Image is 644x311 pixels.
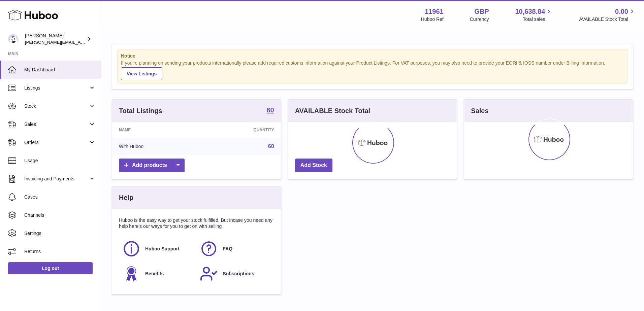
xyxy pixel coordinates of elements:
[421,16,444,23] div: Huboo Ref
[121,53,624,59] strong: Notice
[24,212,96,218] span: Channels
[8,262,93,274] a: Log out
[24,121,89,128] span: Sales
[470,16,489,23] div: Currency
[24,230,96,237] span: Settings
[515,7,553,23] a: 10,638.84 Total sales
[515,7,545,16] span: 10,638.84
[523,16,553,23] span: Total sales
[24,248,96,255] span: Returns
[474,7,489,16] strong: GBP
[24,67,96,73] span: My Dashboard
[200,240,270,258] a: FAQ
[266,107,274,113] strong: 60
[615,7,628,16] span: 0.00
[24,194,96,200] span: Cases
[471,106,488,115] h3: Sales
[25,33,86,45] div: [PERSON_NAME]
[112,138,201,155] td: With Huboo
[122,240,193,258] a: Huboo Support
[295,159,332,172] a: Add Stock
[119,106,162,115] h3: Total Listings
[24,103,89,109] span: Stock
[8,34,18,44] img: raghav@transformative.in
[145,246,180,252] span: Huboo Support
[24,85,89,91] span: Listings
[25,39,135,45] span: [PERSON_NAME][EMAIL_ADDRESS][DOMAIN_NAME]
[119,193,133,202] h3: Help
[121,67,162,80] a: View Listings
[24,139,89,146] span: Orders
[24,158,96,164] span: Usage
[223,271,254,277] span: Subscriptions
[295,106,370,115] h3: AVAILABLE Stock Total
[200,265,270,283] a: Subscriptions
[579,7,636,23] a: 0.00 AVAILABLE Stock Total
[24,176,89,182] span: Invoicing and Payments
[223,246,232,252] span: FAQ
[579,16,636,23] span: AVAILABLE Stock Total
[122,265,193,283] a: Benefits
[121,60,624,80] div: If you're planning on sending your products internationally please add required customs informati...
[119,217,274,230] p: Huboo is the easy way to get your stock fulfilled. But incase you need any help here's our ways f...
[119,159,185,172] a: Add products
[268,143,274,149] a: 60
[425,7,444,16] strong: 11961
[201,122,281,138] th: Quantity
[145,271,164,277] span: Benefits
[112,122,201,138] th: Name
[266,107,274,115] a: 60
